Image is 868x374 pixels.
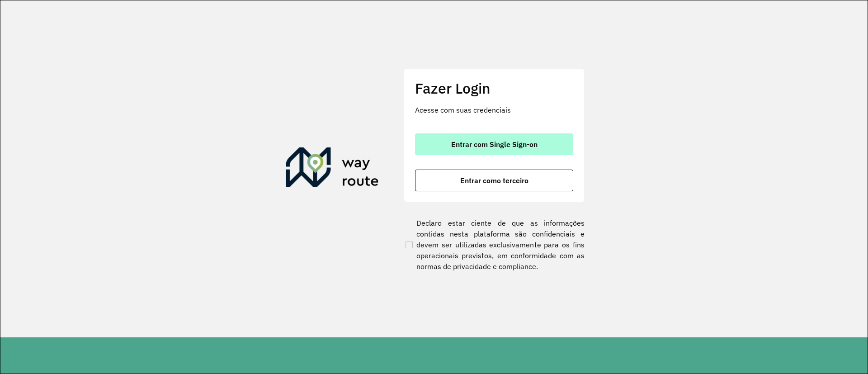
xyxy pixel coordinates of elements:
span: Entrar com Single Sign-on [451,141,538,148]
h2: Fazer Login [415,80,573,97]
img: Roteirizador AmbevTech [286,147,379,191]
span: Entrar como terceiro [460,177,528,184]
button: button [415,170,573,191]
button: button [415,133,573,155]
p: Acesse com suas credenciais [415,104,573,115]
label: Declaro estar ciente de que as informações contidas nesta plataforma são confidenciais e devem se... [404,218,585,272]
